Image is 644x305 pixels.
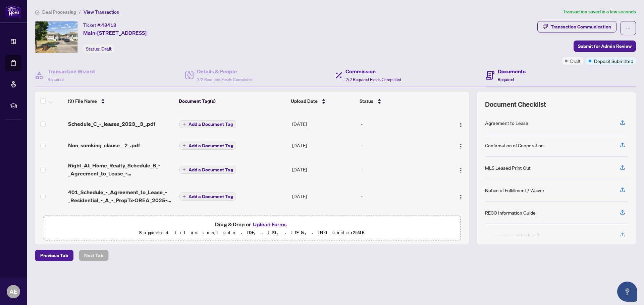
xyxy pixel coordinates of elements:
button: Add a Document Tag [179,142,236,150]
span: Schedule_C_-_leases_2023__3_.pdf [68,120,155,128]
span: Non_somking_clause__2_.pdf [68,141,140,149]
img: logo [5,5,21,17]
td: [DATE] [289,156,359,183]
td: [DATE] [289,113,359,135]
span: View Transaction [84,9,119,15]
div: MLS Leased Print Out [485,164,531,171]
div: Transaction Communication [551,21,611,32]
span: 48418 [101,22,116,28]
button: Add a Document Tag [179,166,236,174]
span: Add a Document Tag [189,194,233,199]
span: Drag & Drop orUpload FormsSupported files include .PDF, .JPG, .JPEG, .PNG under25MB [43,216,461,241]
span: plus [182,123,186,126]
div: - [361,142,442,149]
span: Upload Date [291,97,318,105]
span: ellipsis [626,26,631,30]
span: plus [182,168,186,171]
button: Next Tab [79,250,109,261]
div: RECO Information Guide [485,209,536,216]
p: Supported files include .PDF, .JPG, .JPEG, .PNG under 25 MB [47,229,457,237]
span: Draft [101,46,112,52]
span: Required [48,77,64,82]
img: Logo [458,168,464,173]
span: Draft [570,57,581,65]
h4: Transaction Wizard [48,67,95,75]
button: Logo [455,119,466,129]
th: Upload Date [288,92,357,110]
div: - [361,166,442,173]
span: AE [9,287,17,296]
span: 2/2 Required Fields Completed [345,77,401,82]
th: Document Tag(s) [176,92,288,110]
span: Required [498,77,514,82]
span: 2/2 Required Fields Completed [197,77,253,82]
button: Logo [455,191,466,202]
button: Add a Document Tag [179,141,236,150]
span: Submit for Admin Review [578,41,632,52]
button: Previous Tab [35,250,73,261]
span: Previous Tab [40,250,68,261]
th: Status [357,92,443,110]
button: Transaction Communication [537,21,616,32]
button: Add a Document Tag [179,120,236,128]
th: (9) File Name [65,92,176,110]
img: IMG-W12286543_1.jpg [35,21,77,53]
span: Status [360,97,373,105]
span: Add a Document Tag [189,167,233,172]
td: [DATE] [289,183,359,210]
h4: Commission [345,67,401,75]
div: Status: [83,44,114,53]
span: Right_At_Home_Realty_Schedule_B_-_Agreement_to_Lease_-_Residential__4__2025-08-09_01_18_30.pdf [68,161,174,177]
button: Logo [455,164,466,175]
img: Logo [458,144,464,149]
button: Upload Forms [251,220,289,229]
button: Add a Document Tag [179,165,236,174]
span: Drag & Drop or [215,220,289,229]
td: [DATE] [289,210,359,231]
li: / [79,8,81,16]
img: Logo [458,122,464,128]
span: Document Checklist [485,100,546,109]
span: (9) File Name [68,97,97,105]
button: Add a Document Tag [179,193,236,201]
span: Deposit Submitted [594,57,633,65]
button: Open asap [617,282,637,302]
span: home [35,10,40,14]
h4: Details & People [197,67,253,75]
article: Transaction saved in a few seconds [563,8,636,16]
div: Confirmation of Cooperation [485,142,544,149]
span: Add a Document Tag [189,143,233,148]
span: Add a Document Tag [189,122,233,127]
div: Agreement to Lease [485,119,528,127]
td: [DATE] [289,135,359,156]
button: Add a Document Tag [179,192,236,201]
div: - [361,193,442,200]
div: Ticket #: [83,21,116,29]
img: Logo [458,195,464,200]
button: Logo [455,140,466,151]
span: Main-[STREET_ADDRESS] [83,29,147,37]
span: 401_Schedule_-_Agreement_to_Lease_-_Residential_-_A_-_PropTx-OREA_2025-08-09_02_11_19 1.pdf [68,188,174,204]
span: Deal Processing [42,9,76,15]
span: plus [182,195,186,198]
div: Notice of Fulfillment / Waiver [485,186,544,194]
div: - [361,120,442,128]
button: Submit for Admin Review [574,41,636,52]
h4: Documents [498,67,526,75]
span: plus [182,144,186,147]
button: Add a Document Tag [179,120,236,129]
